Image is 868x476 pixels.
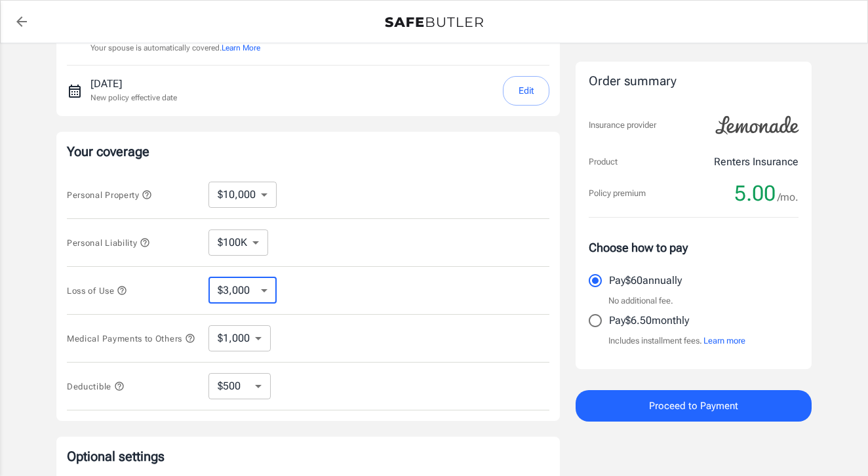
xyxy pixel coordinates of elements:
img: Lemonade [708,107,806,144]
span: /mo. [778,188,799,207]
p: Product [589,155,618,169]
span: Loss of Use [67,286,127,296]
button: Medical Payments to Others [67,330,195,346]
p: Your coverage [67,142,549,161]
p: No additional fee. [608,294,673,307]
p: Pay $6.50 monthly [609,313,689,328]
span: Personal Property [67,190,152,200]
p: [DATE] [90,76,177,92]
button: Learn More [222,42,260,54]
p: Policy premium [589,187,646,200]
p: Choose how to pay [589,239,799,256]
p: Pay $60 annually [609,273,682,288]
p: New policy effective date [90,92,177,104]
svg: New policy start date [67,83,83,99]
button: Edit [503,76,549,106]
button: Deductible [67,378,125,394]
div: Order summary [589,72,799,91]
span: 5.00 [734,180,776,207]
button: Learn more [703,334,745,347]
span: Personal Liability [67,238,150,248]
span: Proceed to Payment [649,397,738,414]
button: Proceed to Payment [576,390,812,422]
p: Renters Insurance [714,154,799,170]
button: Personal Liability [67,235,150,250]
span: Deductible [67,382,125,391]
p: Insurance provider [589,119,656,132]
img: Back to quotes [385,17,483,28]
p: Your spouse is automatically covered. [90,42,260,54]
p: Optional settings [67,447,549,466]
a: back to quotes [9,9,35,35]
button: Personal Property [67,187,152,203]
span: Medical Payments to Others [67,334,195,344]
button: Loss of Use [67,283,127,298]
p: Includes installment fees. [608,334,745,347]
